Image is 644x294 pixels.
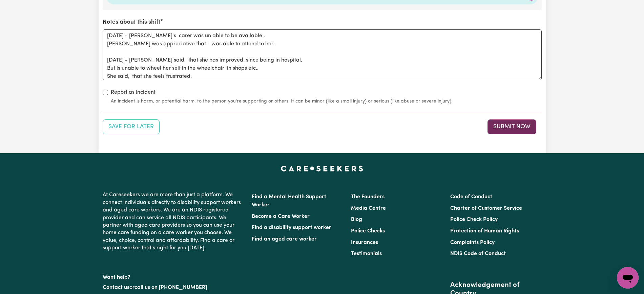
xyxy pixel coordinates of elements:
[252,225,331,230] a: Find a disability support worker
[351,217,362,222] a: Blog
[450,251,506,256] a: NDIS Code of Conduct
[351,251,382,256] a: Testimonials
[281,165,363,171] a: Careseekers home page
[252,214,310,219] a: Become a Care Worker
[450,240,495,245] a: Complaints Policy
[252,236,317,242] a: Find an aged care worker
[134,285,207,290] a: call us on [PHONE_NUMBER]
[450,206,522,211] a: Charter of Customer Service
[103,29,542,80] textarea: [DATE] - [PERSON_NAME]'s carer was un able to be available . [PERSON_NAME] was appreciative that ...
[103,18,160,27] label: Notes about this shift
[487,119,536,134] button: Submit your job report
[351,194,385,200] a: The Founders
[450,217,498,222] a: Police Check Policy
[103,271,244,281] p: Want help?
[103,119,160,134] button: Save your job report
[351,206,386,211] a: Media Centre
[103,188,244,254] p: At Careseekers we are more than just a platform. We connect individuals directly to disability su...
[111,98,542,105] small: An incident is harm, or potential harm, to the person you're supporting or others. It can be mino...
[103,285,129,290] a: Contact us
[351,228,385,234] a: Police Checks
[617,267,639,289] iframe: Button to launch messaging window
[111,88,155,96] label: Report as Incident
[103,281,244,294] p: or
[252,194,326,208] a: Find a Mental Health Support Worker
[351,240,378,245] a: Insurances
[450,194,492,200] a: Code of Conduct
[450,228,519,234] a: Protection of Human Rights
